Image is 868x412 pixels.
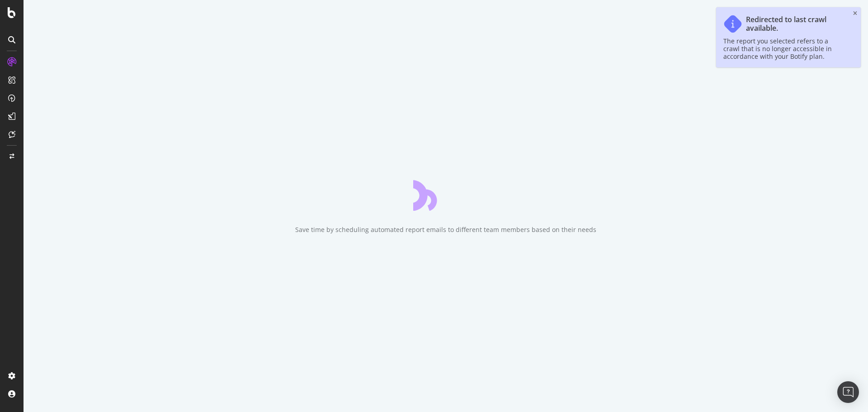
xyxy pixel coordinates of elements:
div: Open Intercom Messenger [837,381,859,403]
div: Redirected to last crawl available. [746,15,844,33]
div: close toast [853,11,857,16]
div: The report you selected refers to a crawl that is no longer accessible in accordance with your Bo... [723,37,844,60]
div: animation [413,178,478,211]
div: Save time by scheduling automated report emails to different team members based on their needs [295,225,596,234]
